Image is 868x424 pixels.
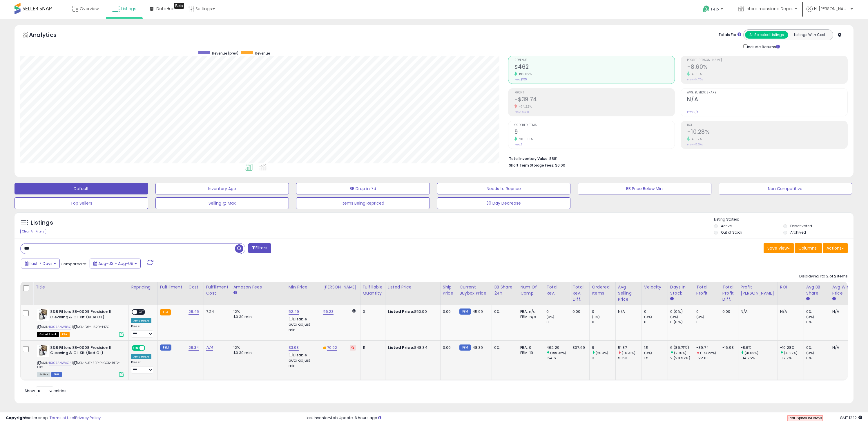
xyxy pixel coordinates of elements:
b: 11 [811,416,814,420]
a: Hi [PERSON_NAME] [807,6,853,19]
div: 0.00 [572,309,585,314]
h2: 9 [514,129,675,136]
h2: $462 [514,64,675,71]
div: Ship Price [443,284,454,296]
div: Total Rev. [546,284,568,296]
div: Days In Stock [670,284,691,296]
label: Out of Stock [721,230,742,235]
button: Filters [248,243,271,253]
button: Columns [795,243,822,253]
h2: N/A [687,96,847,104]
div: FBA: n/a [520,309,539,314]
div: N/A [832,309,851,314]
strong: Copyright [6,415,27,421]
div: $48.34 [388,345,436,350]
div: Avg BB Share [806,284,827,296]
small: Amazon Fees. [233,290,237,295]
label: Active [721,223,732,228]
div: 0.00 [443,309,452,314]
b: Listed Price: [388,345,414,350]
span: ON [132,345,139,350]
div: Avg Win Price [832,284,853,296]
span: Last 7 Days [30,261,52,266]
div: Total Rev. Diff. [572,284,587,302]
div: 11 [363,345,381,350]
div: Disable auto adjust min [289,316,316,333]
button: Top Sellers [15,197,148,209]
div: Ordered Items [592,284,613,296]
small: FBM [160,344,171,351]
div: Fulfillment [160,284,184,290]
h5: Listings [31,219,53,227]
small: 200.00% [517,137,533,141]
div: Avg Selling Price [618,284,639,302]
div: [PERSON_NAME] [323,284,358,290]
a: Terms of Use [50,415,74,421]
b: Listed Price: [388,309,414,314]
div: 0.00 [722,309,734,314]
div: 9 [592,345,615,350]
span: OFF [137,310,146,315]
span: Compared to: [61,261,87,267]
small: (0%) [644,315,652,319]
div: N/A [618,309,637,314]
button: All Selected Listings [745,31,788,39]
span: 48.39 [472,345,483,350]
h2: -8.60% [687,64,847,71]
div: Amazon Fees [233,284,284,290]
div: $0.30 min [233,350,282,356]
div: 0% [806,345,830,350]
div: Totals For [719,32,741,38]
div: 0% [494,309,513,314]
div: Title [36,284,126,290]
span: FBM [51,372,62,377]
div: Repricing [131,284,155,290]
span: $0.00 [555,163,565,168]
li: $881 [509,155,843,162]
span: Profit [PERSON_NAME] [687,59,847,62]
button: Default [15,183,148,194]
a: B007ANWB3O [49,324,71,329]
a: B007ANWAO4 [49,360,71,365]
div: 3 [592,356,615,361]
div: 1.5 [644,345,668,350]
div: Fulfillable Quantity [363,284,383,296]
div: ASIN: [37,345,124,376]
span: Revenue [255,51,270,56]
small: (199.02%) [550,351,566,355]
div: 0 [592,320,615,325]
small: -74.22% [517,104,532,109]
button: 30 Day Decrease [437,197,571,209]
div: 0 [696,320,720,325]
small: (200%) [596,351,608,355]
div: Clear All Filters [20,229,46,234]
button: Non Competitive [719,183,852,194]
div: Current Buybox Price [459,284,489,296]
small: FBA [160,309,171,315]
small: 199.02% [517,72,532,76]
button: Actions [823,243,848,253]
span: Profit [514,91,675,94]
div: -39.74 [696,345,720,350]
button: BB Price Below Min [578,183,711,194]
a: N/A [206,345,213,351]
div: Num of Comp. [520,284,541,296]
span: Ordered Items [514,124,675,127]
div: 0 [546,320,570,325]
div: -16.93 [722,345,734,350]
span: All listings that are currently out of stock and unavailable for purchase on Amazon [37,332,59,337]
i: Get Help [702,5,710,12]
a: 33.93 [289,345,299,351]
a: 52.49 [289,309,299,315]
img: 51BddmO+wqL._SL40_.jpg [37,345,49,357]
a: 56.23 [323,309,334,315]
span: Listings [121,6,136,12]
h5: Analytics [29,31,68,40]
div: 1.5 [644,356,668,361]
label: Deactivated [790,223,812,228]
div: -10.28% [780,345,804,350]
div: N/A [780,309,799,314]
small: (0%) [696,315,704,319]
div: Profit [PERSON_NAME] [741,284,775,296]
div: Fulfillment Cost [206,284,229,296]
